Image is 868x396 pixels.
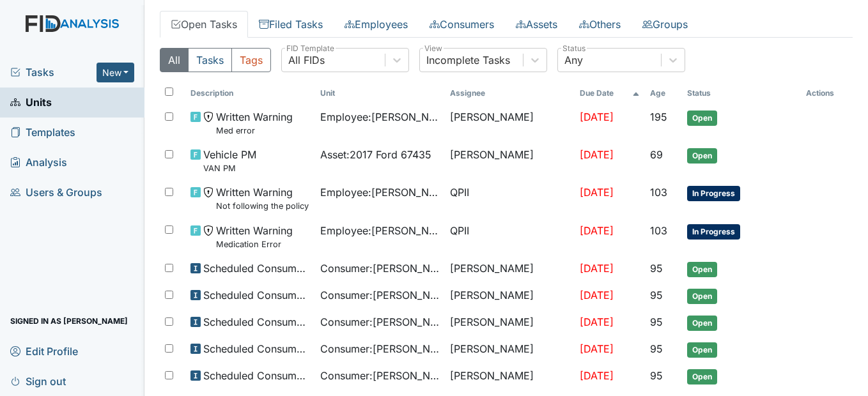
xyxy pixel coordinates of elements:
span: [DATE] [580,186,614,199]
a: Employees [334,11,419,38]
th: Toggle SortBy [185,82,315,104]
div: Type filter [160,48,271,72]
span: Edit Profile [10,341,78,361]
span: Consumer : [PERSON_NAME] [320,314,440,330]
span: Scheduled Consumer Chart Review [203,341,310,356]
span: In Progress [687,186,740,201]
span: In Progress [687,224,740,240]
a: Others [568,11,632,38]
span: Open [687,342,717,358]
span: 103 [650,224,667,237]
div: Any [564,52,583,68]
a: Consumers [419,11,505,38]
th: Toggle SortBy [575,82,645,104]
span: 95 [650,316,663,328]
th: Toggle SortBy [682,82,801,104]
a: Open Tasks [160,11,248,38]
span: Consumer : [PERSON_NAME][GEOGRAPHIC_DATA] [320,341,440,356]
span: Analysis [10,153,67,172]
td: [PERSON_NAME] [445,142,575,179]
span: [DATE] [580,110,614,123]
span: Written Warning Med error [216,109,293,137]
span: [DATE] [580,342,614,355]
td: [PERSON_NAME] [445,336,575,363]
span: Vehicle PM VAN PM [203,147,256,174]
a: Assets [505,11,568,38]
td: [PERSON_NAME] [445,309,575,336]
th: Toggle SortBy [315,82,445,104]
span: [DATE] [580,289,614,301]
input: Toggle All Rows Selected [165,88,173,96]
span: [DATE] [580,148,614,161]
span: Asset : 2017 Ford 67435 [320,147,431,162]
span: Templates [10,123,75,142]
td: [PERSON_NAME] [445,282,575,309]
span: Units [10,93,52,112]
td: QPII [445,218,575,255]
span: 103 [650,186,667,199]
span: Open [687,369,717,385]
a: Tasks [10,65,97,80]
span: [DATE] [580,316,614,328]
button: Tags [231,48,271,72]
td: [PERSON_NAME] [445,255,575,282]
span: Sign out [10,371,66,391]
span: Written Warning Not following the policy for medication [216,185,310,212]
div: All FIDs [288,52,325,68]
button: Tasks [188,48,232,72]
span: [DATE] [580,262,614,275]
span: Employee : [PERSON_NAME] [320,223,440,238]
span: Consumer : [PERSON_NAME] [320,287,440,303]
span: [DATE] [580,369,614,382]
span: Scheduled Consumer Chart Review [203,287,310,303]
span: Open [687,110,717,126]
small: Medication Error [216,238,293,250]
span: 69 [650,148,663,161]
span: [DATE] [580,224,614,237]
span: Users & Groups [10,183,102,202]
a: Filed Tasks [248,11,334,38]
div: Incomplete Tasks [426,52,510,68]
span: 95 [650,289,663,301]
small: Not following the policy for medication [216,200,310,212]
span: Open [687,289,717,304]
small: VAN PM [203,162,256,174]
th: Actions [801,82,853,104]
span: Open [687,262,717,277]
span: Open [687,148,717,164]
button: All [160,48,189,72]
td: [PERSON_NAME] [445,104,575,142]
span: Scheduled Consumer Chart Review [203,261,310,276]
a: Groups [632,11,699,38]
span: Open [687,316,717,331]
span: Scheduled Consumer Chart Review [203,368,310,383]
span: Scheduled Consumer Chart Review [203,314,310,330]
span: Written Warning Medication Error [216,223,293,250]
td: QPII [445,179,575,217]
span: Employee : [PERSON_NAME][GEOGRAPHIC_DATA] [320,185,440,200]
span: 195 [650,110,667,123]
small: Med error [216,125,293,137]
td: [PERSON_NAME] [445,363,575,390]
span: 95 [650,342,663,355]
th: Assignee [445,82,575,104]
span: Consumer : [PERSON_NAME] [320,368,440,383]
span: Signed in as [PERSON_NAME] [10,311,128,331]
span: Employee : [PERSON_NAME] [320,109,440,125]
button: New [97,63,135,82]
span: 95 [650,369,663,382]
span: 95 [650,262,663,275]
span: Consumer : [PERSON_NAME] [320,261,440,276]
th: Toggle SortBy [645,82,682,104]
